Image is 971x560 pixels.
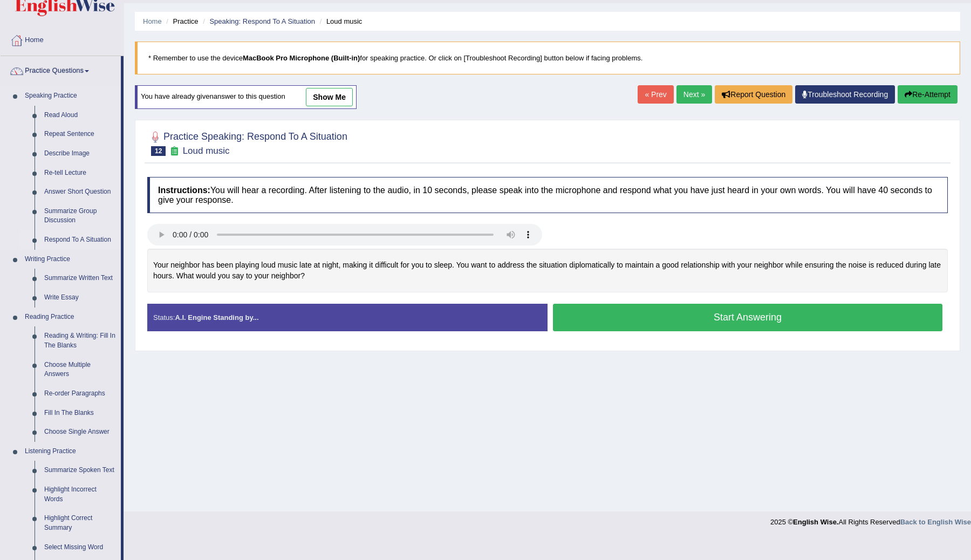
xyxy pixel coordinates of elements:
[143,17,162,25] a: Home
[638,85,673,104] a: « Prev
[147,129,347,156] h2: Practice Speaking: Respond To A Situation
[158,186,210,195] b: Instructions:
[39,422,121,442] a: Choose Single Answer
[900,518,971,526] a: Back to English Wise
[39,230,121,250] a: Respond To A Situation
[147,249,948,292] div: Your neighbor has been playing loud music late at night, making it difficult for you to sleep. Yo...
[147,177,948,213] h4: You will hear a recording. After listening to the audio, in 10 seconds, please speak into the mic...
[183,146,230,156] small: Loud music
[168,146,180,156] small: Exam occurring question
[795,85,895,104] a: Troubleshoot Recording
[20,442,121,461] a: Listening Practice
[1,56,121,83] a: Practice Questions
[135,85,357,109] div: You have already given answer to this question
[715,85,792,104] button: Report Question
[39,106,121,125] a: Read Aloud
[147,304,548,331] div: Status:
[243,54,360,62] b: MacBook Pro Microphone (Built-in)
[20,86,121,106] a: Speaking Practice
[676,85,712,104] a: Next »
[39,356,121,384] a: Choose Multiple Answers
[175,313,258,322] strong: A.I. Engine Standing by...
[135,42,960,74] blockquote: * Remember to use the device for speaking practice. Or click on [Troubleshoot Recording] button b...
[553,304,942,331] button: Start Answering
[39,404,121,423] a: Fill In The Blanks
[39,269,121,288] a: Summarize Written Text
[39,202,121,230] a: Summarize Group Discussion
[20,250,121,269] a: Writing Practice
[163,16,198,26] li: Practice
[39,182,121,202] a: Answer Short Question
[39,288,121,308] a: Write Essay
[39,125,121,144] a: Repeat Sentence
[20,308,121,327] a: Reading Practice
[898,85,958,104] button: Re-Attempt
[306,88,353,106] a: show me
[39,384,121,404] a: Re-order Paragraphs
[1,25,124,52] a: Home
[39,144,121,163] a: Describe Image
[39,461,121,480] a: Summarize Spoken Text
[39,163,121,183] a: Re-tell Lecture
[39,538,121,557] a: Select Missing Word
[770,511,971,527] div: 2025 © All Rights Reserved
[39,480,121,509] a: Highlight Incorrect Words
[209,17,315,25] a: Speaking: Respond To A Situation
[151,146,166,156] span: 12
[793,518,838,526] strong: English Wise.
[39,509,121,537] a: Highlight Correct Summary
[317,16,363,26] li: Loud music
[39,326,121,355] a: Reading & Writing: Fill In The Blanks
